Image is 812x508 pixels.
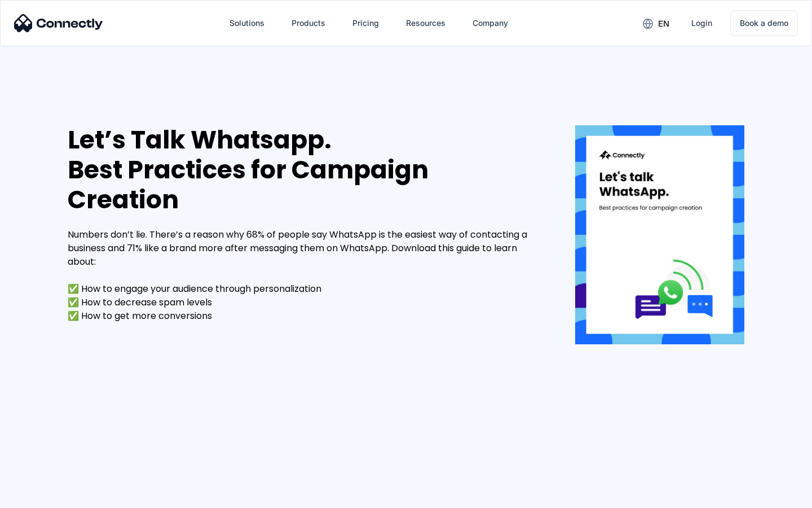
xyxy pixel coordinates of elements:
div: Solutions [230,15,264,31]
div: en [658,16,669,32]
div: Login [691,15,712,31]
div: Company [473,15,508,31]
div: Numbers don’t lie. There’s a reason why 68% of people say WhatsApp is the easiest way of contacti... [68,228,541,323]
div: Resources [406,15,445,31]
div: Products [292,15,325,31]
a: Login [682,10,721,37]
a: Book a demo [730,10,798,36]
img: Connectly Logo [14,14,103,32]
div: Let’s Talk Whatsapp. Best Practices for Campaign Creation [68,125,541,214]
a: Pricing [343,10,388,37]
div: Pricing [352,15,379,31]
ul: Language list [23,488,68,504]
aside: Language selected: English [11,488,68,504]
